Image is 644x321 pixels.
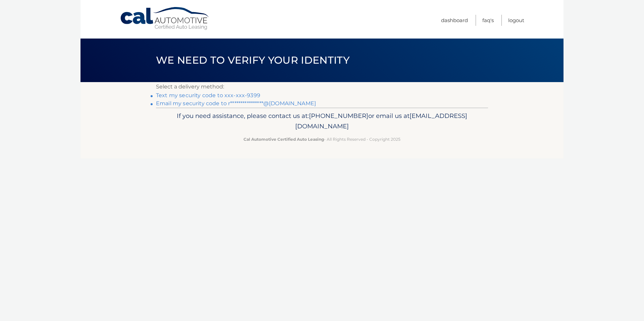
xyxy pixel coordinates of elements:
[156,92,260,99] a: Text my security code to xxx-xxx-9399
[156,54,350,66] span: We need to verify your identity
[160,136,484,143] p: - All Rights Reserved - Copyright 2025
[309,112,368,120] span: [PHONE_NUMBER]
[160,111,484,132] p: If you need assistance, please contact us at: or email us at
[156,82,488,91] p: Select a delivery method:
[244,137,324,142] strong: Cal Automotive Certified Auto Leasing
[482,15,494,26] a: FAQ's
[120,7,210,30] a: Cal Automotive
[441,15,468,26] a: Dashboard
[508,15,524,26] a: Logout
